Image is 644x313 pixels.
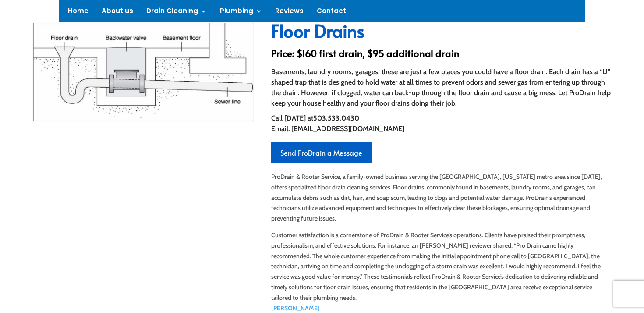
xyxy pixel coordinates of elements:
a: Contact [317,8,346,18]
div: Basements, laundry rooms, garages; these are just a few places you could have a floor drain. Each... [271,67,612,109]
a: Send ProDrain a Message [271,142,372,163]
p: Customer satisfaction is a cornerstone of ProDrain & Rooter Service’s operations. Clients have pr... [271,230,612,303]
a: Drain Cleaning [146,8,207,18]
a: [PERSON_NAME] [271,304,320,312]
img: Floor Drain Drawing [32,22,254,122]
a: About us [102,8,133,18]
a: Reviews [275,8,304,18]
div: Call [DATE] at Email: [EMAIL_ADDRESS][DOMAIN_NAME] [271,113,612,134]
h2: Floor Drains [271,22,612,44]
strong: 503.533.0430 [313,114,359,122]
p: ProDrain & Rooter Service, a family-owned business serving the [GEOGRAPHIC_DATA], [US_STATE] metr... [271,172,612,230]
h3: Price: $160 first drain, $95 additional drain [271,48,612,62]
a: Plumbing [220,8,262,18]
a: Home [68,8,88,18]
